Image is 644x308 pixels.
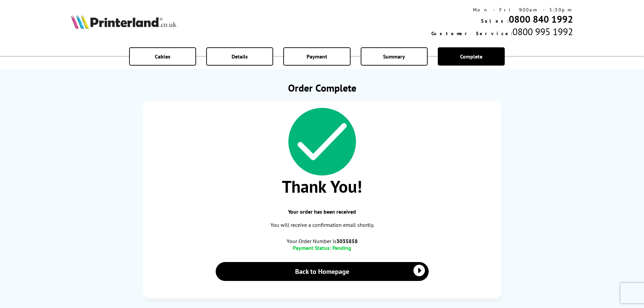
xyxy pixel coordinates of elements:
[150,175,495,197] span: Thank You!
[383,53,405,60] span: Summary
[150,220,495,230] p: You will receive a confirmation email shortly.
[336,238,358,244] b: 3035858
[150,238,495,244] span: Your Order Number is
[150,208,495,215] span: Your order has been received
[307,53,327,60] span: Payment
[216,262,429,281] a: Back to Homepage
[332,244,351,251] span: Pending
[431,30,512,37] span: Customer Service:
[143,81,501,94] h1: Order Complete
[481,18,509,24] span: Sales:
[232,53,248,60] span: Details
[155,53,170,60] span: Cables
[431,7,573,13] div: Mon - Fri 9:00am - 5:30pm
[460,53,482,60] span: Complete
[71,14,176,29] img: Printerland Logo
[293,244,331,251] span: Payment Status:
[509,13,573,25] a: 0800 840 1992
[512,25,573,38] span: 0800 995 1992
